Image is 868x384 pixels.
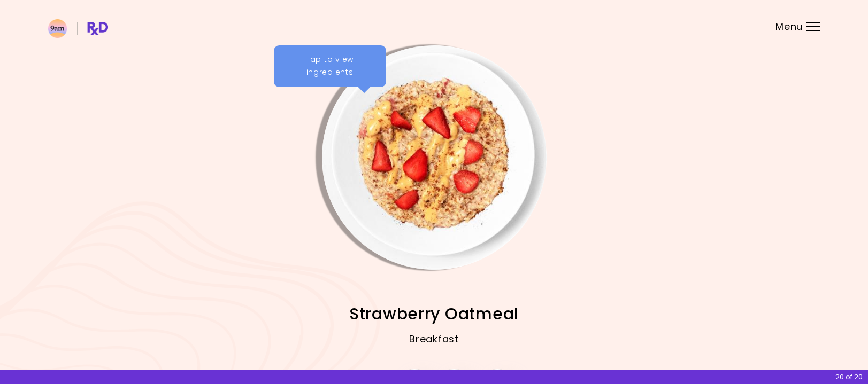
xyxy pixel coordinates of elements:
img: Info - Strawberry Oatmeal [322,45,547,270]
span: Menu [775,22,803,32]
span: Strawberry Oatmeal [349,303,519,324]
img: RxDiet [48,19,108,38]
div: Tap to view ingredients [274,45,386,87]
div: Breakfast [48,326,820,369]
